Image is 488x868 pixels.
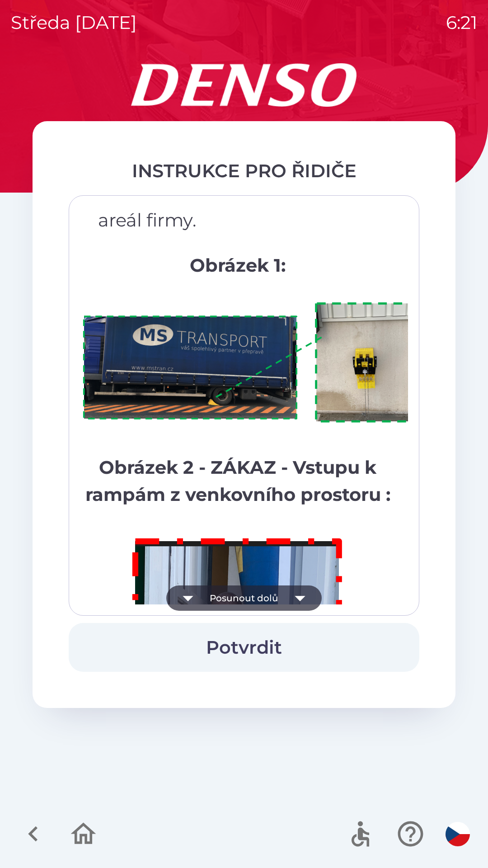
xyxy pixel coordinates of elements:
strong: Obrázek 1: [190,254,286,276]
img: M8MNayrTL6gAAAABJRU5ErkJggg== [122,526,353,859]
img: cs flag [446,822,470,846]
p: středa [DATE] [11,9,137,36]
img: A1ym8hFSA0ukAAAAAElFTkSuQmCC [80,297,431,429]
p: 6:21 [446,9,477,36]
strong: Obrázek 2 - ZÁKAZ - Vstupu k rampám z venkovního prostoru : [85,456,390,505]
img: Logo [33,63,455,107]
button: Potvrdit [69,623,419,672]
div: INSTRUKCE PRO ŘIDIČE [69,157,419,184]
button: Posunout dolů [166,585,322,611]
